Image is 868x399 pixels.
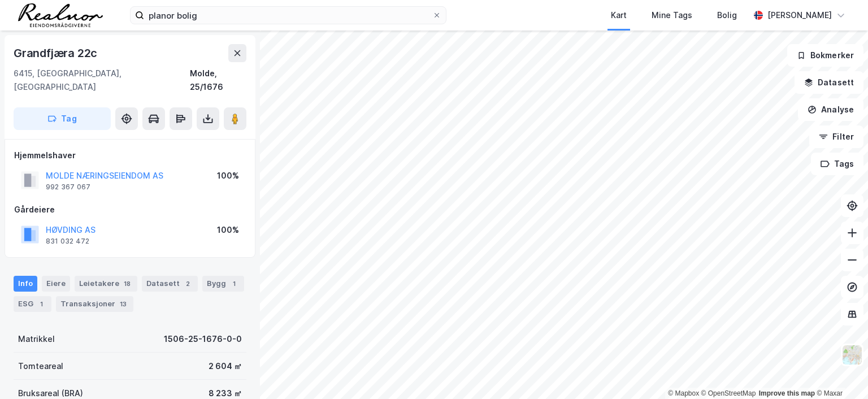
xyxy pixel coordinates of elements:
div: ESG [14,296,51,312]
iframe: Chat Widget [811,345,868,399]
div: Bygg [202,276,244,292]
div: Tomteareal [18,359,63,373]
div: 2 [182,278,193,289]
div: Bolig [717,8,737,22]
div: 1 [228,278,240,289]
div: Info [14,276,37,292]
a: OpenStreetMap [701,389,756,397]
div: 18 [121,278,133,289]
div: Leietakere [75,276,137,292]
button: Tags [811,153,863,175]
img: realnor-logo.934646d98de889bb5806.png [18,3,103,27]
div: 100% [217,223,239,237]
button: Tag [14,107,111,130]
img: Z [841,344,863,366]
div: Transaksjoner [56,296,133,312]
div: 831 032 472 [46,237,89,246]
a: Mapbox [668,389,699,397]
div: Kontrollprogram for chat [811,345,868,399]
div: 1 [36,298,47,310]
a: Improve this map [759,389,815,397]
div: Molde, 25/1676 [190,67,246,94]
div: 992 367 067 [46,183,90,192]
button: Filter [809,125,863,148]
div: [PERSON_NAME] [767,8,832,22]
button: Bokmerker [787,44,863,67]
div: Hjemmelshaver [14,149,246,162]
div: Matrikkel [18,332,55,346]
input: Søk på adresse, matrikkel, gårdeiere, leietakere eller personer [144,7,432,24]
div: Eiere [42,276,70,292]
div: 100% [217,169,239,183]
div: Mine Tags [652,8,692,22]
div: Gårdeiere [14,203,246,216]
div: 2 604 ㎡ [209,359,242,373]
button: Datasett [795,71,863,94]
div: 1506-25-1676-0-0 [164,332,242,346]
div: Grandfjæra 22c [14,44,99,62]
div: Kart [611,8,627,22]
div: Datasett [142,276,198,292]
div: 6415, [GEOGRAPHIC_DATA], [GEOGRAPHIC_DATA] [14,67,190,94]
div: 13 [118,298,129,310]
button: Analyse [798,98,863,121]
